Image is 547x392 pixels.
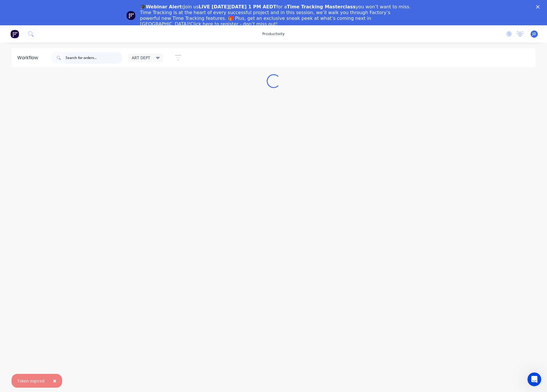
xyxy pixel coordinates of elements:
div: productivity [260,30,287,38]
span: ART DEPT [132,55,150,61]
img: Factory [10,30,19,38]
b: Time Tracking Masterclass [287,4,356,9]
img: Profile image for Team [126,11,136,20]
b: LIVE [DATE][DATE] 1 PM AEDT [199,4,276,9]
span: JD [532,31,536,37]
iframe: Intercom live chat [527,372,541,386]
input: Search for orders... [66,52,123,64]
div: Workflow [17,54,41,61]
a: Click here to register - don’t miss out! [190,21,278,27]
b: 🎓Webinar Alert: [140,4,184,9]
div: Join us for a you won’t want to miss. Time Tracking is at the heart of every successful project a... [140,4,412,27]
span: × [53,377,56,385]
div: Token expired [17,378,45,384]
div: Close [536,5,542,9]
button: Close [47,374,62,388]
